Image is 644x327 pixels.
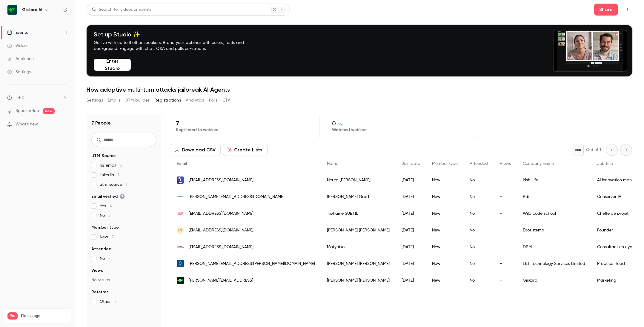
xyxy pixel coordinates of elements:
[426,205,464,222] div: New
[92,7,151,13] div: Search for videos or events
[597,162,613,166] span: Job title
[178,228,182,233] span: LS
[16,94,24,101] span: Help
[396,239,426,255] div: [DATE]
[494,272,517,289] div: -
[396,172,426,188] div: [DATE]
[177,193,184,200] img: banque-france.fr
[100,299,116,305] span: Other
[396,222,426,239] div: [DATE]
[108,214,110,218] span: 3
[91,225,119,231] span: Member type
[321,188,396,205] div: [PERSON_NAME] Grad
[100,162,122,168] span: hs_email
[464,255,494,272] div: No
[494,255,517,272] div: -
[396,255,426,272] div: [DATE]
[171,144,221,156] button: Download CSV
[517,172,591,188] div: Irish Life
[108,257,110,261] span: 7
[177,243,184,251] img: dbm-partners.com
[177,176,184,184] img: irishlife.ie
[176,120,315,127] p: 7
[222,96,230,105] button: CTA
[7,30,28,36] div: Events
[396,205,426,222] div: [DATE]
[186,96,204,105] button: Analytics
[7,312,18,320] span: Pro
[177,210,184,217] img: wildcodeschool.com
[494,239,517,255] div: -
[100,182,127,188] span: utm_source
[223,144,268,156] button: Create Lists
[402,162,420,166] span: Join date
[108,96,120,105] button: Emails
[517,272,591,289] div: Giskard
[189,227,253,234] span: [EMAIL_ADDRESS][DOMAIN_NAME]
[100,213,110,219] span: No
[189,244,253,250] span: [EMAIL_ADDRESS][DOMAIN_NAME]
[91,246,111,252] span: Attended
[94,31,258,38] h4: Set up Studio ✨
[177,162,187,166] span: Email
[517,188,591,205] div: Bdf
[332,127,471,133] p: Watched webinar
[100,256,110,262] span: No
[432,162,458,166] span: Member type
[91,289,108,295] span: Referrer
[7,5,17,15] img: Giskard AI
[321,222,396,239] div: [PERSON_NAME] [PERSON_NAME]
[16,108,39,114] a: SpeakerHub
[321,172,396,188] div: Nerea [PERSON_NAME]
[91,153,116,159] span: UTM Source
[426,172,464,188] div: New
[87,96,103,105] button: Settings
[112,235,114,239] span: 7
[126,182,127,187] span: 1
[16,121,38,128] span: What's new
[337,122,343,126] span: 0 %
[209,96,218,105] button: Polls
[332,120,471,127] p: 0
[91,268,103,274] span: Views
[464,222,494,239] div: No
[494,222,517,239] div: -
[91,119,111,127] h1: 7 People
[396,188,426,205] div: [DATE]
[91,153,156,305] section: facet-groups
[523,162,554,166] span: Company name
[189,211,253,217] span: [EMAIL_ADDRESS][DOMAIN_NAME]
[464,239,494,255] div: No
[110,204,112,208] span: 4
[125,96,150,105] button: UTM builder
[7,94,67,101] li: help-dropdown-opener
[327,162,338,166] span: Name
[464,188,494,205] div: No
[321,272,396,289] div: [PERSON_NAME] [PERSON_NAME]
[517,222,591,239] div: Ecosistema
[494,205,517,222] div: -
[189,194,284,200] span: [PERSON_NAME][EMAIL_ADDRESS][DOMAIN_NAME]
[321,239,396,255] div: Maty Akoli
[94,40,258,52] p: Go live with up to 8 other speakers. Brand your webinar with colors, fonts and background. Engage...
[517,205,591,222] div: Wild code school
[500,162,511,166] span: Views
[321,255,396,272] div: [PERSON_NAME] [PERSON_NAME]
[177,260,184,267] img: ltts.com
[594,4,618,16] button: Share
[100,203,112,209] span: Yes
[464,272,494,289] div: No
[586,147,601,153] p: Out of 1
[87,86,632,93] h1: How adaptive multi-turn attacks jailbreak AI Agents
[494,188,517,205] div: -
[120,163,122,168] span: 3
[426,188,464,205] div: New
[396,272,426,289] div: [DATE]
[176,127,315,133] p: Registered to webinar
[177,277,184,284] img: giskard.ai
[100,234,114,240] span: New
[517,255,591,272] div: L&T Technology Services Limited
[154,96,181,105] button: Registrations
[426,239,464,255] div: New
[464,172,494,188] div: No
